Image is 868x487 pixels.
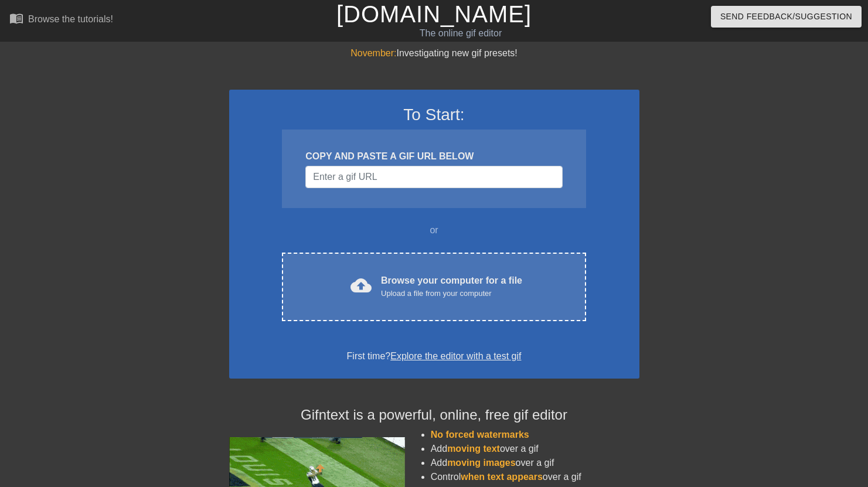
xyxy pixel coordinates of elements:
div: Upload a file from your computer [381,288,522,299]
h4: Gifntext is a powerful, online, free gif editor [229,407,639,424]
li: Add over a gif [431,456,639,470]
a: Browse the tutorials! [9,11,113,29]
span: moving text [447,444,500,454]
button: Send Feedback/Suggestion [711,6,862,28]
span: cloud_upload [350,275,372,296]
li: Control over a gif [431,470,639,484]
div: First time? [244,349,624,363]
div: or [260,223,609,237]
span: menu_book [9,11,23,25]
span: Send Feedback/Suggestion [720,9,852,24]
div: Investigating new gif presets! [229,46,639,60]
a: [DOMAIN_NAME] [336,1,532,27]
span: November: [350,48,396,58]
li: Add over a gif [431,442,639,456]
a: Explore the editor with a test gif [390,351,521,361]
div: COPY AND PASTE A GIF URL BELOW [305,149,562,164]
div: Browse the tutorials! [28,14,113,24]
span: moving images [447,458,515,468]
div: Browse your computer for a file [381,274,522,299]
span: when text appears [461,472,543,482]
div: The online gif editor [295,26,627,40]
h3: To Start: [244,105,624,125]
input: Username [305,166,562,188]
span: No forced watermarks [431,430,529,440]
